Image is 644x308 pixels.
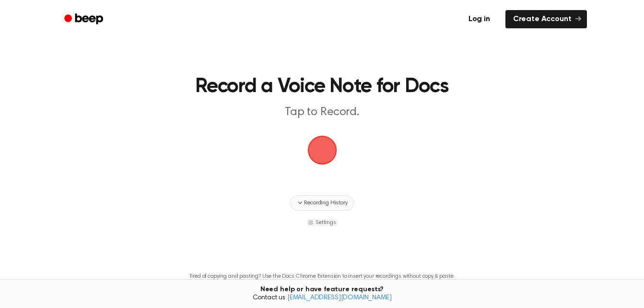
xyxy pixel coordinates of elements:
h1: Record a Voice Note for Docs [104,77,540,97]
a: Beep [58,10,112,29]
span: Recording History [304,199,347,207]
span: Contact us [6,294,638,303]
span: Settings [316,218,336,227]
p: Tired of copying and pasting? Use the Docs Chrome Extension to insert your recordings without cop... [189,273,455,280]
a: Create Account [505,10,587,28]
img: Beep Logo [308,136,337,165]
a: [EMAIL_ADDRESS][DOMAIN_NAME] [287,295,392,301]
button: Recording History [290,195,353,211]
a: Log in [459,8,500,30]
button: Settings [308,218,336,227]
p: Tap to Record. [138,105,506,120]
